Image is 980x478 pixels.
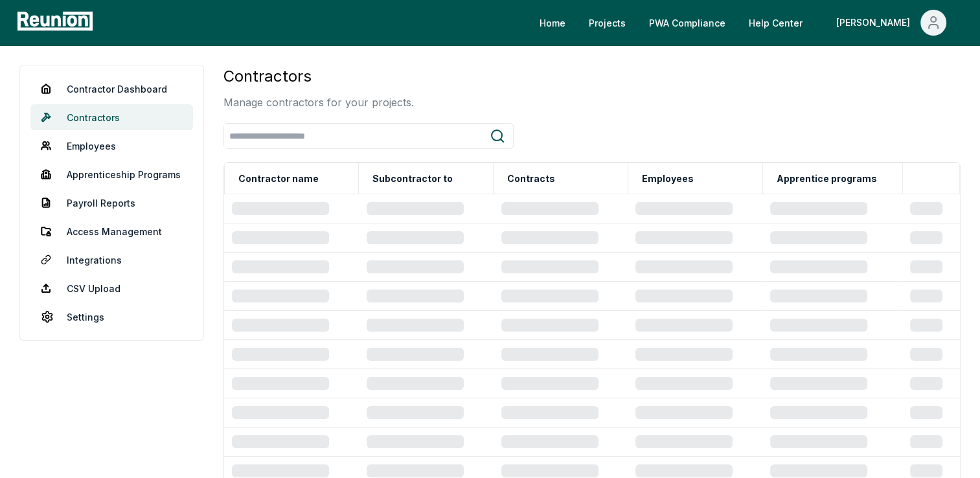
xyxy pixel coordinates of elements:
[30,218,193,244] a: Access Management
[223,95,414,110] p: Manage contractors for your projects.
[578,10,636,36] a: Projects
[223,65,414,88] h3: Contractors
[836,10,915,36] div: [PERSON_NAME]
[639,166,696,192] button: Employees
[774,166,880,192] button: Apprentice programs
[30,104,193,130] a: Contractors
[30,133,193,159] a: Employees
[529,10,967,36] nav: Main
[30,247,193,273] a: Integrations
[505,166,558,192] button: Contracts
[236,166,321,192] button: Contractor name
[639,10,736,36] a: PWA Compliance
[529,10,576,36] a: Home
[30,161,193,187] a: Apprenticeship Programs
[370,166,455,192] button: Subcontractor to
[30,76,193,102] a: Contractor Dashboard
[826,10,957,36] button: [PERSON_NAME]
[738,10,813,36] a: Help Center
[30,190,193,216] a: Payroll Reports
[30,304,193,330] a: Settings
[30,275,193,301] a: CSV Upload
